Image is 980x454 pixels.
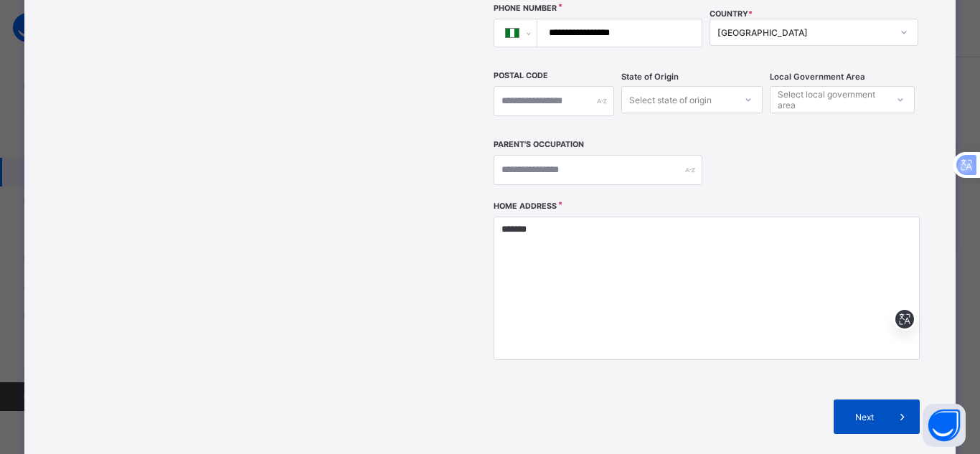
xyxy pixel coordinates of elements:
div: Select state of origin [629,86,712,113]
div: [GEOGRAPHIC_DATA] [717,27,892,38]
span: State of Origin [621,72,679,82]
div: Select local government area [778,86,886,113]
label: Parent's Occupation [494,140,584,149]
span: COUNTRY [710,9,753,19]
button: Open asap [923,404,966,447]
label: Postal Code [494,71,548,80]
label: Phone Number [494,4,557,13]
span: Local Government Area [770,72,865,82]
span: Next [844,412,885,422]
label: Home Address [494,202,557,211]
